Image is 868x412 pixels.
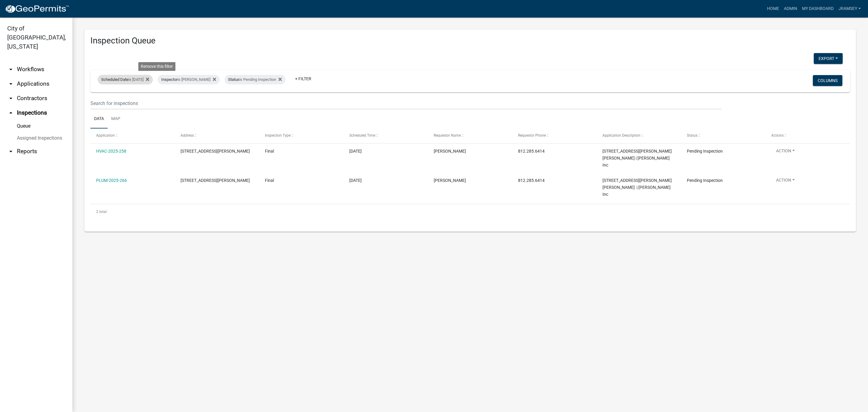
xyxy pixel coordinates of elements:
[7,66,14,73] i: arrow_drop_down
[602,178,672,197] span: 3517 LAURA DRIVE 3517 Laura Drive | D.R Horton Inc
[96,133,115,138] span: Application
[518,178,545,183] span: 812.285.6414
[344,128,428,143] datatable-header-cell: Scheduled Time
[687,149,723,154] span: Pending Inspection
[181,149,250,154] span: 3517 LAURA DRIVE
[813,75,842,86] button: Columns
[349,133,375,138] span: Scheduled Time
[228,77,239,82] span: Status
[7,109,14,116] i: arrow_drop_up
[687,178,723,183] span: Pending Inspection
[265,149,274,154] span: Final
[602,149,672,167] span: 3517 LAURA DRIVE 3517 Laura Drive, lot 46 | D.R Horton Inc
[814,53,843,64] button: Export
[836,3,863,14] a: jramsey
[96,149,126,154] a: HVAC-2025-258
[518,149,545,154] span: 812.285.6414
[101,77,128,82] span: Scheduled Date
[597,128,681,143] datatable-header-cell: Application Description
[771,148,800,157] button: Action
[518,133,546,138] span: Requestor Phone
[259,128,344,143] datatable-header-cell: Inspection Type
[771,177,800,186] button: Action
[265,133,291,138] span: Inspection Type
[138,62,175,71] div: Remove this filter
[158,75,220,84] div: is [PERSON_NAME]
[181,133,194,138] span: Address
[161,77,178,82] span: Inspector
[681,128,766,143] datatable-header-cell: Status
[434,133,461,138] span: Requestor Name
[265,178,274,183] span: Final
[687,133,697,138] span: Status
[108,109,124,129] a: Map
[96,178,127,183] a: PLUM-2025-266
[175,128,259,143] datatable-header-cell: Address
[434,178,466,183] span: Jeremy Ramsey
[765,3,782,14] a: Home
[800,3,836,14] a: My Dashboard
[512,128,597,143] datatable-header-cell: Requestor Phone
[98,75,153,84] div: is [DATE]
[7,148,14,155] i: arrow_drop_down
[181,178,250,183] span: 3517 LAURA DRIVE
[290,73,316,84] a: + Filter
[349,177,422,184] div: [DATE]
[90,128,175,143] datatable-header-cell: Application
[349,148,422,155] div: [DATE]
[90,36,850,46] h3: Inspection Queue
[434,149,466,154] span: Jeremy Ramsey
[7,95,14,102] i: arrow_drop_down
[90,97,722,109] input: Search for inspections
[602,133,640,138] span: Application Description
[7,80,14,87] i: arrow_drop_down
[771,133,784,138] span: Actions
[90,204,850,219] div: 2 total
[90,109,108,129] a: Data
[766,128,850,143] datatable-header-cell: Actions
[428,128,512,143] datatable-header-cell: Requestor Name
[782,3,800,14] a: Admin
[225,75,285,84] div: is Pending Inspection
